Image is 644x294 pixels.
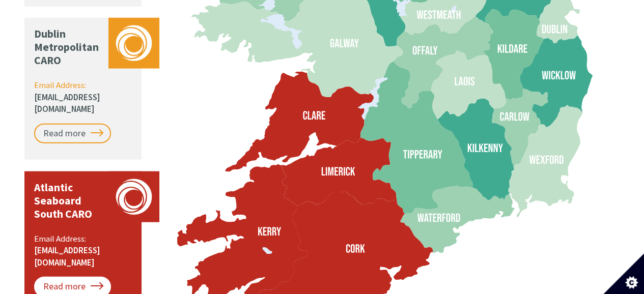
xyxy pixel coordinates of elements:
[34,124,111,144] a: Read more
[34,181,103,221] p: Atlantic Seaboard South CARO
[34,79,133,115] p: Email Address:
[34,245,100,268] a: [EMAIL_ADDRESS][DOMAIN_NAME]
[34,92,100,115] a: [EMAIL_ADDRESS][DOMAIN_NAME]
[34,27,103,67] p: Dublin Metropolitan CARO
[603,253,644,294] button: Set cookie preferences
[34,233,133,269] p: Email Address:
